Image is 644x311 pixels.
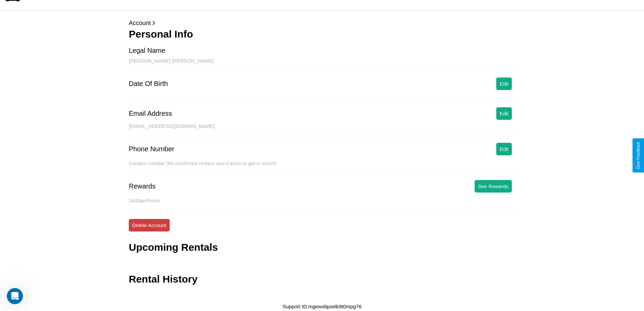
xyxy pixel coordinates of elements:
p: Support ID: mgewxbpselk9t0mpg76 [283,302,361,311]
div: Legal Name [129,47,165,54]
div: Rewards [129,182,156,190]
div: Contact number (for confirmed renters and CarGo to get in touch). [129,160,515,173]
button: Delete Account [129,219,170,231]
h3: Rental History [129,273,197,285]
div: Give Feedback [636,142,641,169]
h3: Upcoming Rentals [129,242,218,253]
p: Account [129,18,515,28]
button: Edit [496,77,512,90]
button: Edit [496,143,512,155]
div: Phone Number [129,145,174,153]
div: Date Of Birth [129,80,168,88]
button: Edit [496,107,512,120]
div: [EMAIL_ADDRESS][DOMAIN_NAME] [129,123,515,136]
iframe: Intercom live chat [7,288,23,304]
button: See Rewards [475,180,512,193]
h3: Personal Info [129,28,515,40]
div: Email Address [129,110,172,117]
p: 3444 goPoints [129,196,515,205]
div: [PERSON_NAME] [PERSON_NAME] [129,58,515,71]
